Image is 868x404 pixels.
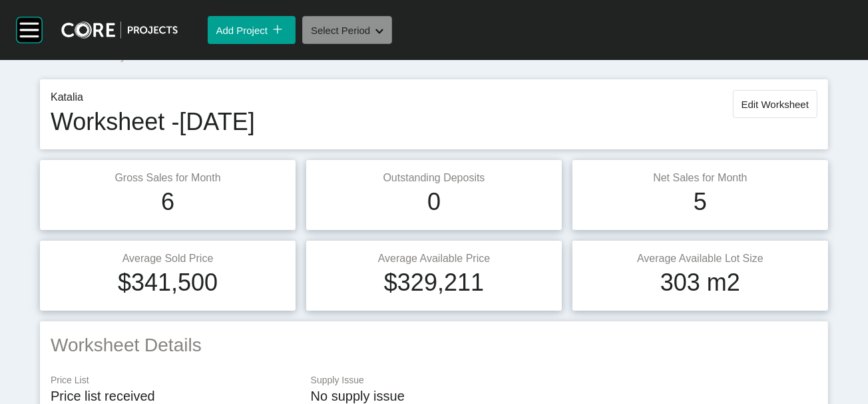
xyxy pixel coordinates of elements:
[161,185,174,219] h1: 6
[384,266,484,299] h1: $329,211
[733,90,817,118] button: Edit Worksheet
[583,171,817,185] p: Net Sales for Month
[51,90,255,105] p: Katalia
[61,21,178,39] img: core-logo-dark.3138cae2.png
[427,185,441,219] h1: 0
[51,251,285,266] p: Average Sold Price
[216,25,268,36] span: Add Project
[317,251,551,266] p: Average Available Price
[311,25,370,36] span: Select Period
[51,332,817,358] h2: Worksheet Details
[51,105,255,139] h1: Worksheet - [DATE]
[317,171,551,185] p: Outstanding Deposits
[742,99,809,110] span: Edit Worksheet
[660,266,740,299] h1: 303 m2
[583,251,817,266] p: Average Available Lot Size
[302,16,392,44] button: Select Period
[51,171,285,185] p: Gross Sales for Month
[51,374,298,387] p: Price List
[694,185,707,219] h1: 5
[311,374,817,387] p: Supply Issue
[208,16,296,44] button: Add Project
[118,266,218,299] h1: $341,500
